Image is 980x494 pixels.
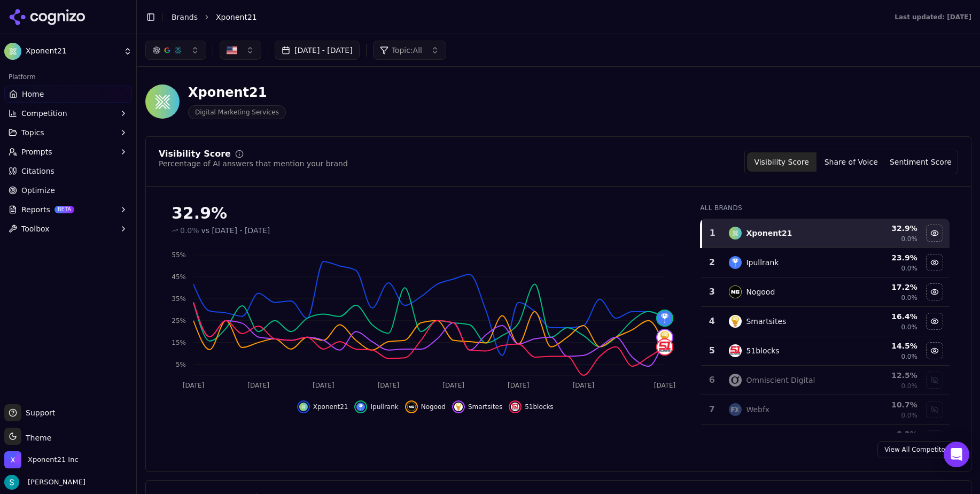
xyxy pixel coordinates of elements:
[877,441,958,458] a: View All Competitors
[4,86,132,103] a: Home
[4,182,132,199] a: Optimize
[299,403,308,411] img: xponent21
[729,344,742,357] img: 51blocks
[216,12,257,22] span: Xponent21
[746,287,775,297] div: Nogood
[701,336,950,366] tr: 551blocks51blocks14.5%0.0%Hide 51blocks data
[901,264,917,273] span: 0.0%
[172,251,186,259] tspan: 55%
[172,12,873,22] nav: breadcrumb
[24,477,85,487] span: [PERSON_NAME]
[172,204,679,223] div: 32.9%
[525,403,553,411] span: 51blocks
[901,294,917,302] span: 0.0%
[701,395,950,424] tr: 7webfxWebfx10.7%0.0%Show webfx data
[183,382,205,389] tspan: [DATE]
[405,400,446,413] button: Hide nogood data
[944,442,969,467] div: Open Intercom Messenger
[901,382,917,390] span: 0.0%
[509,400,553,413] button: Hide 51blocks data
[926,430,943,447] button: Show seer interactive data
[21,434,51,442] span: Theme
[926,254,943,271] button: Hide ipullrank data
[926,283,943,300] button: Hide nogood data
[55,206,74,213] span: BETA
[21,108,67,119] span: Competition
[705,344,718,357] div: 5
[4,451,79,468] button: Open organization switcher
[901,323,917,331] span: 0.0%
[201,225,270,236] span: vs [DATE] - [DATE]
[816,152,886,172] button: Share of Voice
[180,225,199,236] span: 0.0%
[454,403,463,411] img: smartsites
[4,68,132,86] div: Platform
[297,400,348,413] button: Hide xponent21 data
[356,403,365,411] img: ipullrank
[926,225,943,242] button: Hide xponent21 data
[26,47,119,56] span: Xponent21
[313,382,335,389] tspan: [DATE]
[657,330,672,345] img: smartsites
[21,146,52,157] span: Prompts
[926,313,943,330] button: Hide smartsites data
[354,400,398,413] button: Hide ipullrank data
[176,361,186,368] tspan: 5%
[926,342,943,359] button: Hide 51blocks data
[4,105,132,122] button: Competition
[511,403,519,411] img: 51blocks
[746,257,779,268] div: Ipullrank
[468,403,502,411] span: Smartsites
[21,407,55,418] span: Support
[4,220,132,237] button: Toolbox
[159,150,231,158] div: Visibility Score
[657,339,672,354] img: 51blocks
[172,13,198,21] a: Brands
[886,152,955,172] button: Sentiment Score
[4,451,21,468] img: Xponent21 Inc
[701,277,950,307] tr: 3nogoodNogood17.2%0.0%Hide nogood data
[657,311,672,326] img: ipullrank
[4,43,21,60] img: Xponent21
[853,311,917,322] div: 16.4 %
[700,204,950,212] div: All Brands
[28,455,79,465] span: Xponent21 Inc
[573,382,595,389] tspan: [DATE]
[746,404,769,415] div: Webfx
[145,84,180,119] img: Xponent21
[508,382,530,389] tspan: [DATE]
[701,366,950,395] tr: 6omniscient digitalOmniscient Digital12.5%0.0%Show omniscient digital data
[4,124,132,141] button: Topics
[729,256,742,269] img: ipullrank
[901,235,917,243] span: 0.0%
[701,424,950,454] tr: 8.3%Show seer interactive data
[275,41,360,60] button: [DATE] - [DATE]
[701,219,950,248] tr: 1xponent21Xponent2132.9%0.0%Hide xponent21 data
[926,401,943,418] button: Show webfx data
[188,105,286,119] span: Digital Marketing Services
[706,227,718,240] div: 1
[853,252,917,263] div: 23.9 %
[313,403,348,411] span: Xponent21
[746,316,786,327] div: Smartsites
[4,143,132,160] button: Prompts
[901,411,917,420] span: 0.0%
[746,345,779,356] div: 51blocks
[370,403,398,411] span: Ipullrank
[705,315,718,328] div: 4
[378,382,400,389] tspan: [DATE]
[421,403,446,411] span: Nogood
[901,352,917,361] span: 0.0%
[4,475,85,490] button: Open user button
[729,285,742,298] img: nogood
[705,285,718,298] div: 3
[21,223,50,234] span: Toolbox
[705,403,718,416] div: 7
[21,185,55,196] span: Optimize
[701,307,950,336] tr: 4smartsitesSmartsites16.4%0.0%Hide smartsites data
[853,429,917,439] div: 8.3 %
[729,315,742,328] img: smartsites
[729,227,742,240] img: xponent21
[172,295,186,303] tspan: 35%
[4,163,132,180] a: Citations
